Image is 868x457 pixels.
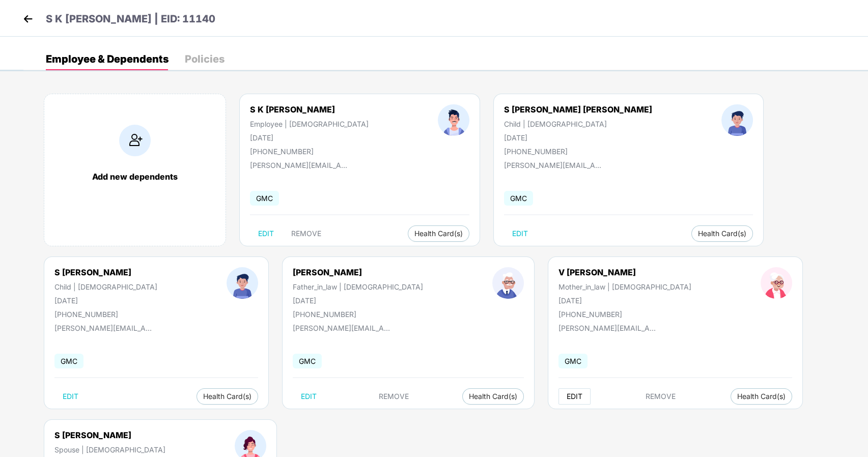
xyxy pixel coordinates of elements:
[54,172,215,182] div: Add new dependents
[567,392,582,401] span: EDIT
[462,388,524,405] button: Health Card(s)
[414,231,463,236] span: Health Card(s)
[203,394,251,399] span: Health Card(s)
[637,388,684,405] button: REMOVE
[250,147,369,156] div: [PHONE_NUMBER]
[197,388,258,405] button: Health Card(s)
[469,394,517,399] span: Health Card(s)
[250,191,279,206] span: GMC
[698,231,746,236] span: Health Card(s)
[291,230,321,238] span: REMOVE
[250,225,282,242] button: EDIT
[379,392,409,401] span: REMOVE
[283,225,329,242] button: REMOVE
[691,225,753,242] button: Health Card(s)
[737,394,786,399] span: Health Card(s)
[504,133,652,142] div: [DATE]
[46,54,169,64] div: Employee & Dependents
[504,191,533,206] span: GMC
[558,267,691,277] div: V [PERSON_NAME]
[293,267,423,277] div: [PERSON_NAME]
[512,230,528,238] span: EDIT
[438,104,469,136] img: profileImage
[185,54,225,64] div: Policies
[721,104,753,136] img: profileImage
[54,324,156,332] div: [PERSON_NAME][EMAIL_ADDRESS][PERSON_NAME][DOMAIN_NAME]
[558,310,691,319] div: [PHONE_NUMBER]
[293,282,423,291] div: Father_in_law | [DEMOGRAPHIC_DATA]
[504,120,652,128] div: Child | [DEMOGRAPHIC_DATA]
[558,388,591,405] button: EDIT
[293,388,325,405] button: EDIT
[54,282,157,291] div: Child | [DEMOGRAPHIC_DATA]
[293,310,423,319] div: [PHONE_NUMBER]
[54,388,87,405] button: EDIT
[731,388,792,405] button: Health Card(s)
[504,147,652,156] div: [PHONE_NUMBER]
[54,310,157,319] div: [PHONE_NUMBER]
[46,11,215,27] p: S K [PERSON_NAME] | EID: 11140
[293,296,423,305] div: [DATE]
[227,267,258,299] img: profileImage
[54,445,165,454] div: Spouse | [DEMOGRAPHIC_DATA]
[504,104,652,115] div: S [PERSON_NAME] [PERSON_NAME]
[54,430,165,440] div: S [PERSON_NAME]
[646,392,676,401] span: REMOVE
[293,354,322,368] span: GMC
[504,225,536,242] button: EDIT
[20,11,36,26] img: back
[54,354,83,368] span: GMC
[250,104,369,115] div: S K [PERSON_NAME]
[504,161,606,169] div: [PERSON_NAME][EMAIL_ADDRESS][PERSON_NAME][DOMAIN_NAME]
[250,133,369,142] div: [DATE]
[492,267,524,299] img: profileImage
[119,125,151,156] img: addIcon
[293,324,395,332] div: [PERSON_NAME][EMAIL_ADDRESS][PERSON_NAME][DOMAIN_NAME]
[54,296,157,305] div: [DATE]
[558,282,691,291] div: Mother_in_law | [DEMOGRAPHIC_DATA]
[301,392,317,401] span: EDIT
[371,388,417,405] button: REMOVE
[761,267,792,299] img: profileImage
[558,296,691,305] div: [DATE]
[258,230,274,238] span: EDIT
[250,120,369,128] div: Employee | [DEMOGRAPHIC_DATA]
[408,225,469,242] button: Health Card(s)
[63,392,78,401] span: EDIT
[250,161,352,169] div: [PERSON_NAME][EMAIL_ADDRESS][PERSON_NAME][DOMAIN_NAME]
[54,267,157,277] div: S [PERSON_NAME]
[558,324,660,332] div: [PERSON_NAME][EMAIL_ADDRESS][PERSON_NAME][DOMAIN_NAME]
[558,354,587,368] span: GMC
